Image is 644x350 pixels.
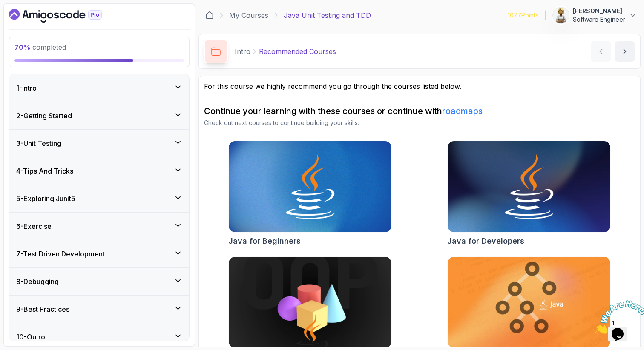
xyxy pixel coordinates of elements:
[447,235,524,247] h2: Java for Developers
[284,10,371,20] p: Java Unit Testing and TDD
[229,257,391,348] img: Java Object Oriented Programming card
[205,11,214,20] a: Dashboard
[16,276,59,287] h3: 8 - Debugging
[9,102,189,129] button: 2-Getting Started
[9,74,189,102] button: 1-Intro
[3,3,56,37] img: Chat attention grabber
[9,9,121,23] a: Dashboard
[235,46,250,57] p: Intro
[3,3,7,11] span: 1
[591,297,644,337] iframe: chat widget
[16,111,72,121] h3: 2 - Getting Started
[16,249,105,259] h3: 7 - Test Driven Development
[228,235,301,247] h2: Java for Beginners
[9,185,189,212] button: 5-Exploring Junit5
[204,81,635,91] p: For this course we highly recommend you go through the courses listed below.
[16,193,75,204] h3: 5 - Exploring Junit5
[14,43,66,51] span: completed
[16,166,73,176] h3: 4 - Tips And Tricks
[573,7,625,15] p: [PERSON_NAME]
[9,130,189,157] button: 3-Unit Testing
[9,157,189,185] button: 4-Tips And Tricks
[447,141,611,247] a: Java for Developers cardJava for Developers
[16,138,61,148] h3: 3 - Unit Testing
[259,46,336,57] p: Recommended Courses
[573,15,625,24] p: Software Engineer
[16,304,69,314] h3: 9 - Best Practices
[229,141,391,232] img: Java for Beginners card
[9,240,189,267] button: 7-Test Driven Development
[508,11,538,20] p: 1077 Points
[442,106,483,116] a: roadmaps
[16,83,37,93] h3: 1 - Intro
[204,119,635,127] p: Check out next courses to continue building your skills.
[229,10,268,20] a: My Courses
[553,7,569,23] img: user profile image
[9,268,189,295] button: 8-Debugging
[448,141,610,232] img: Java for Developers card
[9,213,189,240] button: 6-Exercise
[552,7,637,24] button: user profile image[PERSON_NAME]Software Engineer
[204,105,635,117] h2: Continue your learning with these courses or continue with
[14,43,31,51] span: 70 %
[615,41,635,62] button: next content
[16,332,45,342] h3: 10 - Outro
[9,296,189,323] button: 9-Best Practices
[228,141,392,247] a: Java for Beginners cardJava for Beginners
[16,221,52,231] h3: 6 - Exercise
[591,41,611,62] button: previous content
[448,257,610,348] img: Java Data Structures card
